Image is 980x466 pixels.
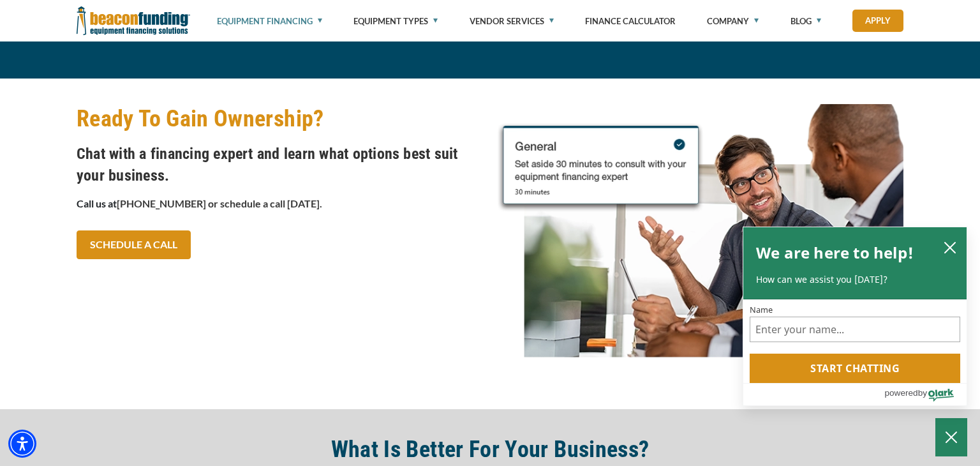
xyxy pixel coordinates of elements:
div: Accessibility Menu [8,430,36,458]
h2: What Is Better For Your Business? [331,435,650,464]
p: How can we assist you [DATE]? [756,273,954,286]
button: Start chatting [750,354,960,383]
span: [PHONE_NUMBER] or schedule a call [DATE]. [117,197,322,209]
input: Name [750,317,960,342]
strong: Call us at [77,197,322,209]
button: close chatbox [940,238,960,256]
span: powered [884,385,917,401]
div: olark chatbox [743,227,967,407]
h4: Chat with a financing expert and learn what options best suit your business. [77,143,482,186]
a: outlook.office365.com [498,236,903,248]
a: Powered by Olark - open in a new tab [884,384,967,405]
span: by [918,385,927,401]
a: Apply [852,10,903,32]
label: Name [750,306,960,314]
img: Ready To Gain Ownership? [498,104,903,384]
button: Close Chatbox [935,418,967,456]
h2: Ready To Gain Ownership? [77,104,482,133]
h2: We are here to help! [756,240,914,266]
a: SCHEDULE A CALL [77,230,191,259]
